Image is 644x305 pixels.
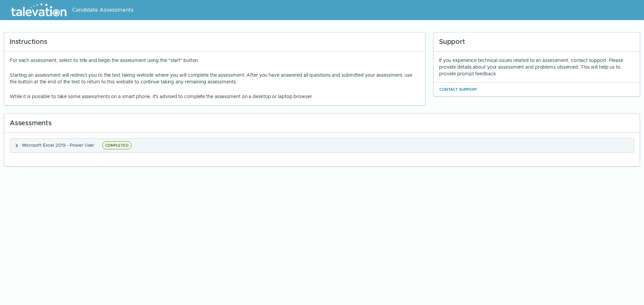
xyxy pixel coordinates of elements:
[10,57,420,100] div: For each assessment, select its title and begin the assessment using the "start" button.
[10,93,420,100] p: While it is possible to take some assessments on a smart phone, it's advised to complete the asse...
[34,5,44,11] span: Help
[10,72,420,85] p: Starting an assessment will redirect you to the test taking website where you will complete the a...
[72,6,133,14] span: Candidate Assessments
[102,141,131,149] span: COMPLETED
[10,139,634,152] button: Microsoft Excel 2019 - Power UserCOMPLETED
[4,32,425,52] div: Instructions
[4,114,640,133] div: Assessments
[22,142,94,148] span: Microsoft Excel 2019 - Power User
[8,2,69,18] img: Talevation_Logo_Transparent_white.png
[439,85,477,93] button: Contact Support
[434,32,640,52] div: Support
[439,57,634,77] div: If you experience technical issues related to an assessment, contact support. Please provide deta...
